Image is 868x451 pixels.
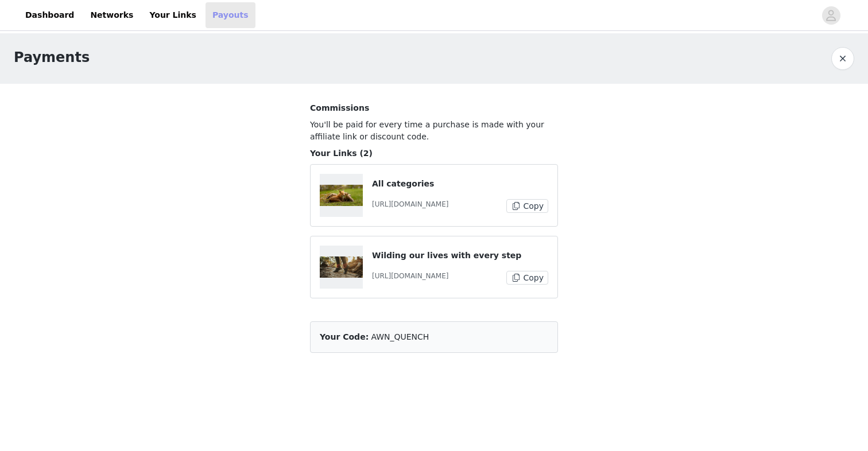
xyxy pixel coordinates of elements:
p: [URL][DOMAIN_NAME] [372,271,448,281]
h2: Your Links (2) [310,147,558,160]
h1: Payments [14,47,90,68]
button: Copy [506,199,548,213]
p: Wilding our lives with every step [372,250,548,262]
span: Your Code: [320,332,369,341]
img: All categories [320,185,363,207]
a: Your Links [142,2,203,28]
p: Commissions [310,102,558,114]
div: avatar [826,6,836,25]
a: Networks [83,2,140,28]
img: Wilding our lives with every step [320,256,363,278]
span: AWN_QUENCH [371,332,429,341]
a: Payouts [206,2,255,28]
a: Dashboard [18,2,81,28]
p: You'll be paid for every time a purchase is made with your affiliate link or discount code. [310,119,558,143]
p: [URL][DOMAIN_NAME] [372,199,448,209]
p: All categories [372,178,548,190]
button: Copy [506,271,548,285]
